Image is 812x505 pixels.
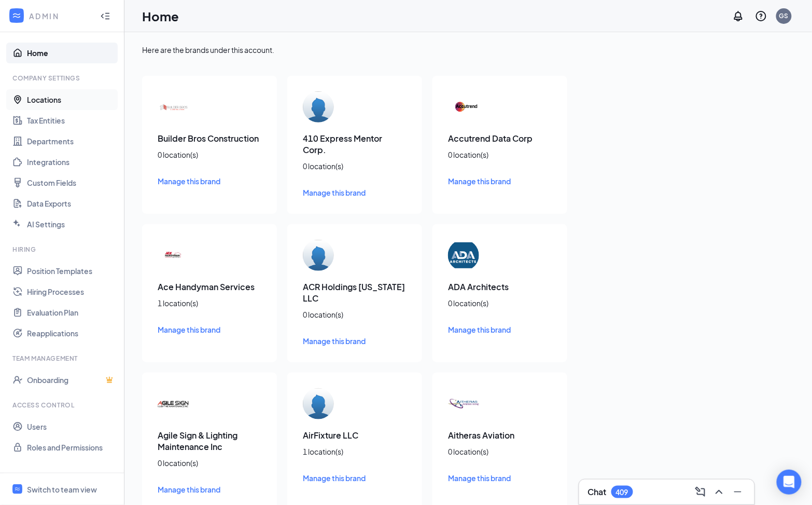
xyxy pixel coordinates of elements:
[27,172,116,193] a: Custom Fields
[713,486,725,498] svg: ChevronUp
[448,91,479,122] img: Accutrend Data Corp logo
[303,281,407,304] h3: ACR Holdings [US_STATE] LLC
[303,446,407,457] div: 1 location(s)
[303,336,366,346] span: Manage this brand
[12,245,114,254] div: Hiring
[448,176,511,186] span: Manage this brand
[12,401,114,410] div: Access control
[14,486,21,493] svg: WorkstreamLogo
[158,458,261,468] div: 0 location(s)
[142,45,794,55] div: Here are the brands under this account.
[303,187,407,198] a: Manage this brand
[779,11,789,20] div: GS
[448,325,511,334] span: Manage this brand
[27,302,116,323] a: Evaluation Plan
[27,323,116,344] a: Reapplications
[448,430,552,441] h3: Aitheras Aviation
[448,240,479,271] img: ADA Architects logo
[158,281,261,293] h3: Ace Handyman Services
[158,325,220,334] span: Manage this brand
[303,240,334,271] img: ACR Holdings Delaware LLC logo
[448,473,511,483] span: Manage this brand
[732,10,745,22] svg: Notifications
[692,484,709,500] button: ComposeMessage
[158,324,261,335] a: Manage this brand
[303,91,334,122] img: 410 Express Mentor Corp. logo
[448,149,552,160] div: 0 location(s)
[29,11,91,21] div: ADMIN
[448,175,552,187] a: Manage this brand
[11,10,22,21] svg: WorkstreamLogo
[158,485,220,494] span: Manage this brand
[27,193,116,214] a: Data Exports
[711,484,727,500] button: ChevronUp
[27,281,116,302] a: Hiring Processes
[755,10,767,22] svg: QuestionInfo
[27,261,116,281] a: Position Templates
[303,188,366,197] span: Manage this brand
[303,473,366,483] span: Manage this brand
[448,446,552,457] div: 0 location(s)
[12,354,114,363] div: Team Management
[448,298,552,308] div: 0 location(s)
[777,470,802,495] div: Open Intercom Messenger
[303,161,407,171] div: 0 location(s)
[448,388,479,419] img: Aitheras Aviation logo
[732,486,744,498] svg: Minimize
[448,324,552,335] a: Manage this brand
[158,91,189,122] img: Builder Bros Construction logo
[158,388,189,419] img: Agile Sign & Lighting Maintenance Inc logo
[158,175,261,187] a: Manage this brand
[27,89,116,110] a: Locations
[158,484,261,495] a: Manage this brand
[303,335,407,347] a: Manage this brand
[616,488,628,497] div: 409
[142,7,179,25] h1: Home
[448,472,552,484] a: Manage this brand
[694,486,707,498] svg: ComposeMessage
[27,214,116,235] a: AI Settings
[27,437,116,458] a: Roles and Permissions
[158,176,220,186] span: Manage this brand
[303,133,407,156] h3: 410 Express Mentor Corp.
[303,309,407,320] div: 0 location(s)
[27,152,116,172] a: Integrations
[448,133,552,144] h3: Accutrend Data Corp
[158,149,261,160] div: 0 location(s)
[27,416,116,437] a: Users
[303,388,334,419] img: AirFixture LLC logo
[27,43,116,63] a: Home
[12,74,114,83] div: Company Settings
[730,484,746,500] button: Minimize
[448,281,552,293] h3: ADA Architects
[158,298,261,308] div: 1 location(s)
[158,133,261,144] h3: Builder Bros Construction
[27,110,116,131] a: Tax Entities
[27,131,116,152] a: Departments
[303,430,407,441] h3: AirFixture LLC
[587,486,606,498] h3: Chat
[158,240,189,271] img: Ace Handyman Services logo
[27,370,116,390] a: OnboardingCrown
[158,430,261,453] h3: Agile Sign & Lighting Maintenance Inc
[100,11,110,21] svg: Collapse
[303,472,407,484] a: Manage this brand
[27,484,97,495] div: Switch to team view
